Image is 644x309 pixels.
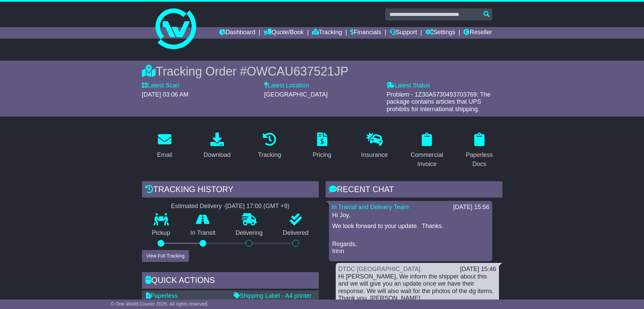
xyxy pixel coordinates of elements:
[457,130,502,171] a: Paperless Docs
[312,27,342,39] a: Tracking
[350,27,381,39] a: Financials
[247,64,348,78] span: OWCAU637521JP
[152,130,176,162] a: Email
[338,273,496,302] div: Hi [PERSON_NAME], We inform the shipper about this and we will give you an update once we have th...
[157,150,172,160] div: Email
[146,292,178,299] a: Paperless
[390,27,417,39] a: Support
[387,82,430,89] label: Latest Status
[142,250,189,262] button: View Full Tracking
[142,181,319,200] div: Tracking history
[361,150,388,160] div: Insurance
[226,229,273,237] p: Delivering
[142,203,319,210] div: Estimated Delivery -
[332,212,489,219] p: Hi Joy,
[461,150,498,169] div: Paperless Docs
[204,150,231,160] div: Download
[199,130,235,162] a: Download
[387,91,491,112] span: Problem - 1Z30A5730493703769: The package contains articles that UPS prohibits for international ...
[142,272,319,290] div: Quick Actions
[453,204,490,211] div: [DATE] 15:56
[332,241,489,255] p: Regards, Irinn
[463,27,492,39] a: Reseller
[409,150,445,169] div: Commercial Invoice
[142,91,189,98] span: [DATE] 03:06 AM
[425,27,455,39] a: Settings
[142,82,180,89] label: Latest Scan
[111,301,209,307] span: © One World Courier 2025. All rights reserved.
[142,64,502,79] div: Tracking Order #
[338,266,420,272] a: DTDC [GEOGRAPHIC_DATA]
[332,204,409,210] a: In Transit and Delivery Team
[357,130,392,162] a: Insurance
[264,27,304,39] a: Quote/Book
[308,130,336,162] a: Pricing
[264,91,328,98] span: [GEOGRAPHIC_DATA]
[219,27,255,39] a: Dashboard
[313,150,331,160] div: Pricing
[226,203,290,210] div: [DATE] 17:00 (GMT +9)
[460,266,496,273] div: [DATE] 15:46
[142,229,181,237] p: Pickup
[253,130,285,162] a: Tracking
[326,181,502,200] div: RECENT CHAT
[180,229,226,237] p: In Transit
[234,292,312,299] a: Shipping Label - A4 printer
[264,82,309,89] label: Latest Location
[273,229,319,237] p: Delivered
[332,223,489,237] p: We look forward to your update. Thanks.
[404,130,450,171] a: Commercial Invoice
[258,150,281,160] div: Tracking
